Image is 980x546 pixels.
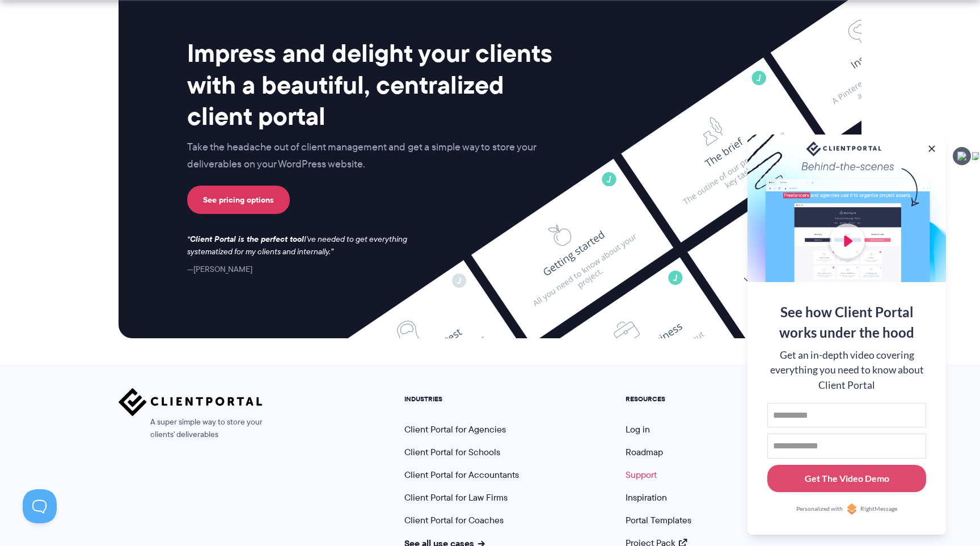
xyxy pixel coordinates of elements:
strong: Client Portal is the perfect tool [190,233,304,245]
h2: Impress and delight your clients with a beautiful, centralized client portal [187,37,560,132]
span: RightMessage [860,505,897,514]
cite: [PERSON_NAME] [187,263,252,275]
img: Personalized with RightMessage [846,503,857,515]
p: I've needed to get everything systematized for my clients and internally. [187,233,419,258]
h5: INDUSTRIES [404,395,519,403]
div: Get an in-depth video covering everything you need to know about Client Portal [767,348,926,393]
a: Roadmap [626,446,663,459]
div: Get The Video Demo [805,472,889,485]
a: Support [626,468,657,481]
a: Portal Templates [626,514,691,527]
span: A super simple way to store your clients' deliverables [119,416,263,441]
a: Client Portal for Accountants [404,468,519,481]
p: Take the headache out of client management and get a simple way to store your deliverables on you... [187,139,560,173]
a: See pricing options [187,186,290,214]
button: Get The Video Demo [767,465,926,493]
a: Client Portal for Coaches [404,514,504,527]
a: Personalized withRightMessage [767,503,926,515]
a: Client Portal for Law Firms [404,491,508,504]
h5: RESOURCES [626,395,691,403]
div: See how Client Portal works under the hood [767,302,926,343]
a: Log in [626,423,650,436]
a: Client Portal for Schools [404,446,500,459]
a: Client Portal for Agencies [404,423,506,436]
span: Personalized with [796,505,843,514]
a: Inspiration [626,491,667,504]
iframe: Toggle Customer Support [23,489,57,523]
